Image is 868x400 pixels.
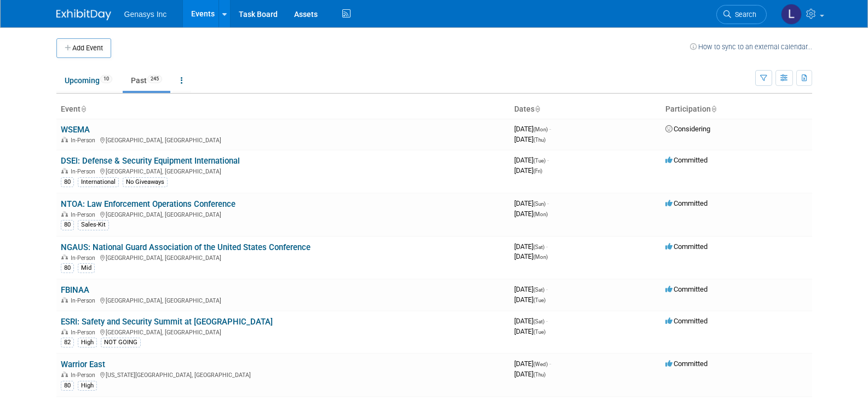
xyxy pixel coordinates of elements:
span: Committed [665,199,708,207]
span: - [546,317,548,325]
span: [DATE] [514,295,545,304]
span: - [549,125,551,133]
img: In-Person Event [61,254,68,260]
span: Search [731,10,756,19]
div: Mid [78,263,95,273]
span: (Sat) [533,244,544,250]
img: Lucy Temprano [781,4,802,25]
span: (Tue) [533,329,545,335]
th: Participation [661,100,812,119]
span: [DATE] [514,166,542,175]
div: 80 [61,381,74,391]
div: [GEOGRAPHIC_DATA], [GEOGRAPHIC_DATA] [61,166,505,175]
div: No Giveaways [123,177,168,187]
span: [DATE] [514,360,551,368]
span: In-Person [71,372,99,379]
span: Genasys Inc [124,10,167,19]
span: (Mon) [533,211,548,217]
div: [US_STATE][GEOGRAPHIC_DATA], [GEOGRAPHIC_DATA] [61,370,505,379]
span: Considering [665,125,710,133]
span: In-Person [71,168,99,175]
span: [DATE] [514,135,545,143]
span: [DATE] [514,210,548,218]
div: 82 [61,338,74,347]
div: Sales-Kit [78,220,109,230]
span: [DATE] [514,242,548,251]
span: - [549,360,551,368]
button: Add Event [56,38,111,58]
span: In-Person [71,297,99,304]
div: [GEOGRAPHIC_DATA], [GEOGRAPHIC_DATA] [61,253,505,262]
span: [DATE] [514,285,548,293]
span: [DATE] [514,370,545,378]
span: Committed [665,156,708,164]
a: NGAUS: National Guard Association of the United States Conference [61,242,311,252]
span: - [546,285,548,293]
span: [DATE] [514,317,548,325]
span: (Mon) [533,254,548,260]
span: Committed [665,360,708,368]
img: ExhibitDay [56,9,111,20]
span: Committed [665,242,708,251]
a: DSEI: Defense & Security Equipment International [61,156,240,166]
a: Sort by Event Name [81,105,86,113]
div: High [78,381,97,391]
img: In-Person Event [61,372,68,377]
span: (Sun) [533,201,545,207]
a: NTOA: Law Enforcement Operations Conference [61,199,235,209]
div: High [78,338,97,347]
span: In-Person [71,254,99,262]
span: [DATE] [514,125,551,133]
a: WSEMA [61,125,90,135]
div: 80 [61,177,74,187]
span: [DATE] [514,252,548,260]
a: Warrior East [61,360,105,369]
span: - [546,242,548,251]
a: Past245 [123,70,170,91]
div: [GEOGRAPHIC_DATA], [GEOGRAPHIC_DATA] [61,135,505,144]
span: [DATE] [514,327,545,335]
span: In-Person [71,329,99,336]
span: Committed [665,285,708,293]
span: 245 [147,75,162,83]
a: ESRI: Safety and Security Summit at [GEOGRAPHIC_DATA] [61,317,273,327]
a: FBINAA [61,285,89,295]
img: In-Person Event [61,329,68,334]
a: Sort by Participation Type [711,105,716,113]
div: 80 [61,263,74,273]
span: (Fri) [533,168,542,174]
a: Sort by Start Date [534,105,540,113]
div: [GEOGRAPHIC_DATA], [GEOGRAPHIC_DATA] [61,210,505,218]
a: Upcoming10 [56,70,120,91]
span: (Thu) [533,372,545,378]
a: Search [716,5,767,24]
th: Dates [510,100,661,119]
span: (Tue) [533,297,545,303]
span: In-Person [71,137,99,144]
a: How to sync to an external calendar... [690,43,812,51]
div: International [78,177,119,187]
span: - [547,199,549,207]
span: - [547,156,549,164]
div: 80 [61,220,74,230]
img: In-Person Event [61,211,68,217]
span: (Thu) [533,137,545,143]
div: [GEOGRAPHIC_DATA], [GEOGRAPHIC_DATA] [61,295,505,304]
span: (Sat) [533,287,544,293]
span: In-Person [71,211,99,218]
span: (Sat) [533,318,544,324]
img: In-Person Event [61,168,68,173]
span: [DATE] [514,156,549,164]
th: Event [56,100,510,119]
span: 10 [100,75,112,83]
span: (Wed) [533,361,548,367]
img: In-Person Event [61,297,68,303]
span: (Mon) [533,126,548,132]
div: [GEOGRAPHIC_DATA], [GEOGRAPHIC_DATA] [61,327,505,336]
div: NOT GOING [101,338,141,347]
span: Committed [665,317,708,325]
span: [DATE] [514,199,549,207]
span: (Tue) [533,158,545,164]
img: In-Person Event [61,137,68,142]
